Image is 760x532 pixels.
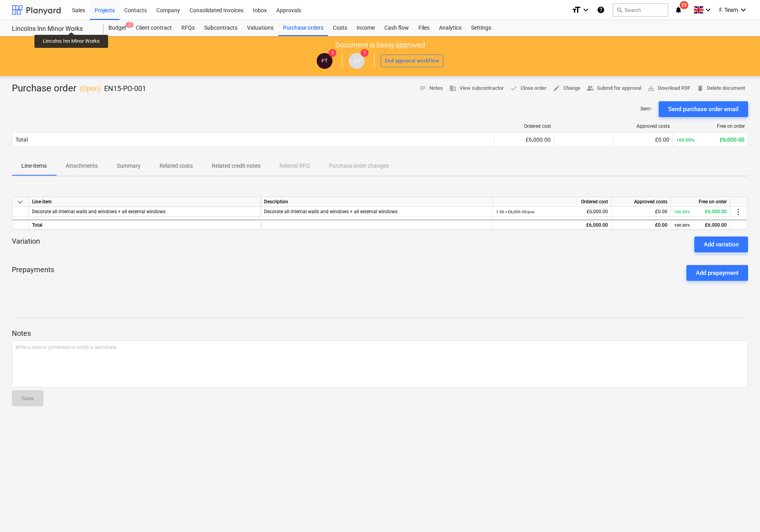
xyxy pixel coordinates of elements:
a: Analytics [434,20,466,36]
span: Download PDF [648,84,690,93]
div: Cash flow [380,20,414,36]
div: Ordered cost [493,197,612,207]
span: 2 [125,22,133,28]
i: keyboard_arrow_down [581,5,591,15]
div: Line-item [29,197,261,207]
a: RFQs [177,20,199,36]
span: people_alt [587,85,594,92]
div: Approved costs [612,197,671,207]
span: Decorate all internal walls and windows + all external windows [32,209,165,214]
div: Free on order [671,197,730,207]
div: £6,000.00 [674,220,727,230]
button: Submit for approval [583,82,644,95]
button: Search [613,3,668,17]
a: Valuations [242,20,278,36]
p: Attachments [66,162,98,170]
a: Subcontracts [199,20,242,36]
span: business [449,85,456,92]
small: 1.00 × £6,000.00 / pcs [496,210,534,214]
button: Send purchase order email [659,101,748,117]
span: 29 [680,1,688,9]
div: Quantity Surveyor [349,53,365,69]
span: notes [419,85,426,92]
div: £6,000.00 [676,136,745,143]
div: £6,000.00 [498,136,551,143]
div: Decorate all internal walls and windows + all external windows [264,207,489,217]
span: edit [553,85,560,92]
p: Notes [12,329,748,338]
p: Prepayments [12,265,54,281]
p: EN15-PO-001 [104,84,146,93]
p: Related credit notes [212,162,260,170]
button: Close order [507,82,550,95]
div: £0.00 [615,220,667,230]
span: Delete document [697,84,745,93]
span: search [616,7,623,13]
div: £6,000.00 [674,207,727,217]
small: 100.00% [674,210,690,214]
p: Document is being approved [335,40,425,50]
div: Finance Team [317,53,332,69]
span: Change [553,84,580,93]
button: End approval workflow [381,55,443,67]
div: Add variation [704,239,739,250]
button: Delete document [693,82,748,95]
div: Settings [466,20,496,36]
div: £0.00 [617,136,669,143]
i: Knowledge base [597,5,605,15]
div: Ordered cost [498,123,551,129]
div: Total [29,220,261,229]
p: Variation [12,237,40,252]
i: keyboard_arrow_down [703,5,713,15]
span: FT [321,58,328,64]
div: Total [15,136,28,143]
p: Sent : - [640,106,652,112]
button: Notes [416,82,446,95]
span: F. Team [719,7,738,13]
span: 1 [329,49,336,57]
small: 100.00% [676,137,695,143]
div: Free on order [676,123,745,129]
a: Client contract [131,20,177,36]
small: 100.00% [674,223,690,227]
button: View subcontractor [446,82,507,95]
span: keyboard_arrow_down [15,197,25,207]
a: Purchase orders [278,20,328,36]
span: Close order [510,84,547,93]
a: Income [352,20,380,36]
div: Send purchase order email [668,104,739,114]
div: Purchase order [12,82,146,95]
a: Costs [328,20,352,36]
button: Download PDF [644,82,693,95]
div: End approval workflow [385,57,439,66]
p: Line-items [21,162,47,170]
span: View subcontractor [449,84,504,93]
p: Related costs [160,162,193,170]
span: Notes [419,84,443,93]
div: £6,000.00 [496,207,608,217]
button: Add prepayment [686,265,748,281]
div: Description [261,197,493,207]
a: Files [414,20,434,36]
iframe: Chat Widget [720,494,760,532]
span: delete [697,85,704,92]
i: format_size [572,5,581,15]
span: save_alt [648,85,655,92]
div: Approved costs [617,123,670,129]
button: Add variation [694,237,748,252]
div: £6,000.00 [496,220,608,230]
div: Budget [104,20,131,36]
span: more_vert [733,207,743,217]
p: ( Open ) [80,84,101,93]
a: Budget2 [104,20,131,36]
span: QS [353,58,360,64]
